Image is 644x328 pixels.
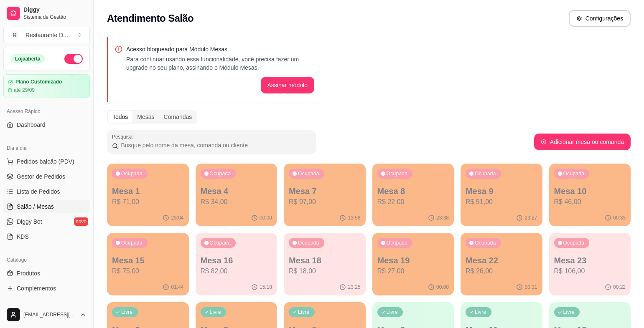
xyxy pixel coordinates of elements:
div: Mesas [132,111,159,123]
p: Livre [563,309,575,315]
button: OcupadaMesa 8R$ 22,0023:38 [372,164,454,226]
p: 23:27 [524,214,537,221]
span: Diggy Bot [17,217,42,226]
p: Acesso bloqueado para Módulo Mesas [126,45,314,53]
p: Livre [298,309,310,315]
a: Lista de Pedidos [3,185,90,198]
p: 00:22 [613,284,626,290]
p: Mesa 10 [554,185,626,197]
button: Assinar módulo [261,77,315,93]
p: Ocupada [298,170,319,177]
h2: Atendimento Salão [107,12,193,25]
p: Ocupada [475,240,496,246]
button: OcupadaMesa 7R$ 97,0013:58 [284,164,366,226]
span: Dashboard [17,121,46,129]
p: Mesa 23 [554,255,626,266]
p: R$ 22,00 [377,197,449,207]
button: Configurações [569,10,631,27]
span: Produtos [17,269,40,278]
button: OcupadaMesa 23R$ 106,0000:22 [549,233,631,295]
button: Adicionar mesa ou comanda [534,134,631,150]
p: R$ 34,00 [201,197,272,207]
p: Mesa 9 [466,185,537,197]
p: Ocupada [387,240,408,246]
span: KDS [17,232,29,241]
p: 00:33 [613,214,626,221]
p: Mesa 7 [289,185,361,197]
p: Mesa 19 [377,255,449,266]
div: Catálogo [3,253,90,267]
p: Ocupada [475,170,496,177]
p: R$ 82,00 [201,266,272,276]
button: Alterar Status [64,54,83,64]
p: R$ 75,00 [112,266,184,276]
p: 23:04 [171,214,183,221]
button: OcupadaMesa 22R$ 26,0000:31 [461,233,542,295]
p: Mesa 15 [112,255,184,266]
span: Sistema de Gestão [23,14,87,20]
div: Comandas [159,111,197,123]
button: OcupadaMesa 1R$ 71,0023:04 [107,164,189,226]
div: Dia a dia [3,141,90,155]
p: Ocupada [210,170,231,177]
div: Restaurante D ... [25,31,68,39]
button: Select a team [3,27,90,43]
div: Todos [108,111,132,123]
button: OcupadaMesa 16R$ 82,0015:18 [196,233,277,295]
p: Mesa 8 [377,185,449,197]
span: R [10,31,19,39]
p: 23:38 [436,214,449,221]
a: Plano Customizadoaté 29/09 [3,74,90,98]
p: Ocupada [563,240,585,246]
p: R$ 18,00 [289,266,361,276]
p: Ocupada [121,170,143,177]
p: Livre [121,309,133,315]
p: Mesa 16 [201,255,272,266]
span: Diggy [23,6,87,14]
a: Gestor de Pedidos [3,170,90,183]
button: OcupadaMesa 9R$ 51,0023:27 [461,164,542,226]
p: Livre [210,309,221,315]
a: KDS [3,230,90,243]
div: Acesso Rápido [3,105,90,118]
p: R$ 106,00 [554,266,626,276]
p: 00:00 [260,214,272,221]
article: Plano Customizado [15,79,62,85]
p: Ocupada [563,170,585,177]
p: Mesa 18 [289,255,361,266]
a: Produtos [3,267,90,280]
a: DiggySistema de Gestão [3,3,90,23]
p: R$ 46,00 [554,197,626,207]
button: OcupadaMesa 18R$ 18,0023:25 [284,233,366,295]
button: OcupadaMesa 19R$ 27,0000:00 [372,233,454,295]
p: 23:25 [348,284,360,290]
button: OcupadaMesa 10R$ 46,0000:33 [549,164,631,226]
p: Mesa 4 [201,185,272,197]
p: 00:31 [524,284,537,290]
button: OcupadaMesa 15R$ 75,0001:44 [107,233,189,295]
span: Salão / Mesas [17,202,54,211]
button: [EMAIL_ADDRESS][DOMAIN_NAME] [3,305,90,325]
p: Ocupada [210,240,231,246]
button: Pedidos balcão (PDV) [3,155,90,168]
label: Pesquisar [112,133,137,140]
p: Mesa 1 [112,185,184,197]
p: R$ 27,00 [377,266,449,276]
p: Ocupada [298,240,319,246]
p: R$ 97,00 [289,197,361,207]
p: R$ 71,00 [112,197,184,207]
p: Para continuar usando essa funcionalidade, você precisa fazer um upgrade no seu plano, assinando ... [126,55,314,72]
span: Lista de Pedidos [17,187,60,196]
a: Salão / Mesas [3,200,90,213]
p: 15:18 [260,284,272,290]
input: Pesquisar [118,141,311,149]
span: Complementos [17,284,56,293]
article: até 29/09 [14,87,35,93]
p: R$ 26,00 [466,266,537,276]
p: 13:58 [348,214,360,221]
p: Livre [475,309,486,315]
a: Dashboard [3,118,90,131]
span: Pedidos balcão (PDV) [17,157,74,166]
p: 00:00 [436,284,449,290]
div: Loja aberta [10,54,45,63]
